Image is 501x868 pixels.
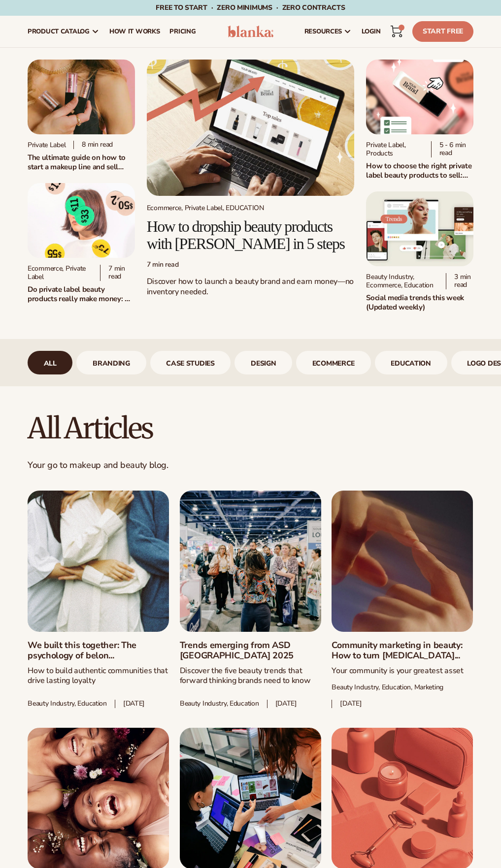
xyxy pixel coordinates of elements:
[28,640,169,661] a: We built this together: The psychology of belon...
[28,28,90,35] span: product catalog
[104,16,165,47] a: How It Works
[28,60,135,134] img: Person holding branded make up with a solid pink background
[147,60,355,196] img: Growing money with ecommerce
[28,460,473,471] p: Your go to makeup and beauty blog.
[28,141,66,149] div: Private label
[366,293,473,311] h2: Social media trends this week (Updated weekly)
[28,183,135,258] img: Profitability of private label company
[375,351,447,374] div: 6 / 9
[156,3,345,12] span: Free to start · ZERO minimums · ZERO contracts
[150,351,231,374] a: case studies
[147,204,355,212] div: Ecommerce, Private Label, EDUCATION
[180,640,321,661] a: Trends emerging from ASD [GEOGRAPHIC_DATA] 2025
[234,351,292,374] div: 4 / 9
[296,351,371,374] div: 5 / 9
[28,264,92,281] div: Ecommerce, Private Label
[147,60,355,305] a: Growing money with ecommerce Ecommerce, Private Label, EDUCATION How to dropship beauty products ...
[147,261,355,269] div: 7 min read
[100,265,134,281] div: 7 min read
[446,273,473,290] div: 3 min read
[366,191,473,311] a: Social media trends this week (Updated weekly) Beauty Industry, Ecommerce, Education 3 min readSo...
[366,141,423,157] div: Private Label, Products
[412,21,473,42] a: Start Free
[228,26,273,37] img: logo
[150,351,231,374] div: 3 / 9
[28,153,135,171] h1: The ultimate guide on how to start a makeup line and sell online
[304,28,342,35] span: resources
[300,16,357,47] a: resources
[147,277,355,297] p: Discover how to launch a beauty brand and earn money—no inventory needed.
[28,183,135,303] a: Profitability of private label company Ecommerce, Private Label 7 min readDo private label beauty...
[357,16,386,47] a: LOGIN
[375,351,447,374] a: Education
[28,351,72,374] a: All
[169,28,196,35] span: pricing
[362,28,381,35] span: LOGIN
[28,60,135,171] a: Person holding branded make up with a solid pink background Private label 8 min readThe ultimate ...
[234,351,292,374] a: design
[366,191,473,266] img: Social media trends this week (Updated weekly)
[73,141,113,149] div: 8 min read
[147,218,355,252] h2: How to dropship beauty products with [PERSON_NAME] in 5 steps
[296,351,371,374] a: ecommerce
[366,60,473,180] a: Private Label Beauty Products Click Private Label, Products 5 - 6 min readHow to choose the right...
[28,414,473,444] h2: All articles
[28,351,72,374] div: 1 / 9
[366,161,473,180] h2: How to choose the right private label beauty products to sell: expert advice
[401,25,402,31] span: 1
[431,141,473,158] div: 5 - 6 min read
[76,351,146,374] div: 2 / 9
[76,351,146,374] a: branding
[366,273,438,289] div: Beauty Industry, Ecommerce, Education
[165,16,200,47] a: pricing
[28,285,135,303] h2: Do private label beauty products really make money: A profitability breakdown
[109,28,160,35] span: How It Works
[332,640,473,661] a: Community marketing in beauty: How to turn [MEDICAL_DATA]...
[366,60,473,134] img: Private Label Beauty Products Click
[23,16,104,47] a: product catalog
